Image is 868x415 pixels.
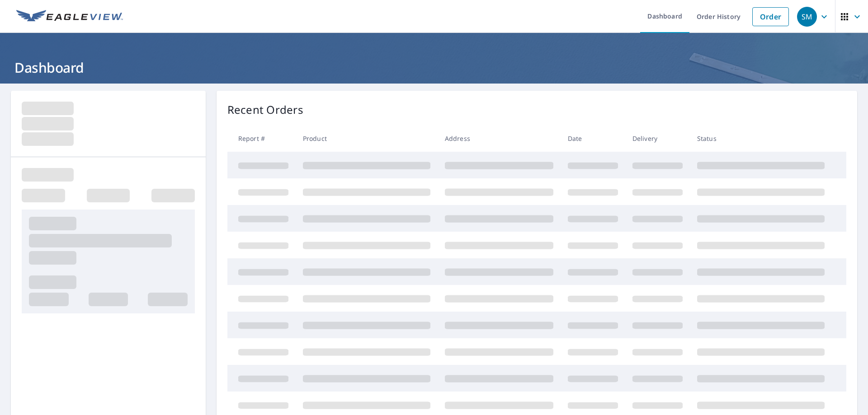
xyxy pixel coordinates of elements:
th: Delivery [625,125,690,152]
th: Date [561,125,625,152]
th: Address [438,125,561,152]
div: SM [797,7,817,27]
img: EV Logo [16,10,123,23]
th: Report # [227,125,296,152]
h1: Dashboard [11,58,857,77]
th: Product [296,125,438,152]
a: Order [752,7,789,26]
p: Recent Orders [227,102,303,118]
th: Status [690,125,832,152]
